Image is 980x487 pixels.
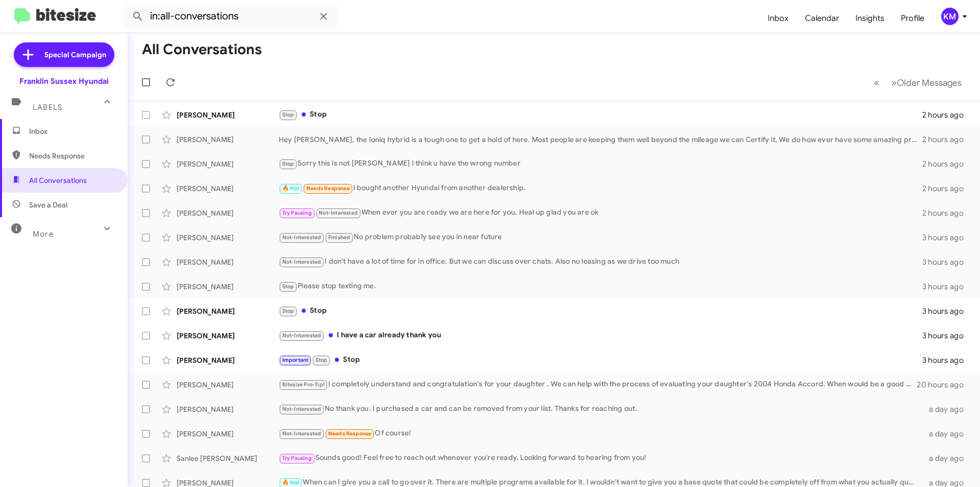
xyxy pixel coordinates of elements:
div: [PERSON_NAME] [177,306,279,316]
a: Special Campaign [14,42,114,67]
div: Sorry this is not [PERSON_NAME] I think u have the wrong number [279,158,922,170]
div: a day ago [923,453,972,463]
a: Inbox [759,4,797,33]
span: » [891,76,897,89]
span: Not-Interested [282,406,322,412]
h1: All Conversations [142,41,262,58]
button: KM [933,8,969,25]
span: Not-Interested [282,332,322,339]
div: [PERSON_NAME] [177,233,279,243]
div: No problem probably see you in near future [279,231,922,243]
div: [PERSON_NAME] [177,404,279,414]
span: Save a Deal [29,200,67,210]
div: Sounds good! Feel free to reach out whenever you're ready. Looking forward to hearing from you! [279,452,923,464]
span: Try Pausing [282,210,312,216]
div: 2 hours ago [922,159,972,169]
span: Inbox [29,126,116,136]
span: Stop [282,283,295,290]
div: 3 hours ago [922,331,972,341]
span: Finished [328,234,351,241]
span: Try Pausing [282,455,312,461]
div: 2 hours ago [922,183,972,194]
span: Stop [282,308,295,314]
div: [PERSON_NAME] [177,208,279,218]
div: Please stop texting me. [279,281,922,292]
div: [PERSON_NAME] [177,110,279,120]
a: Profile [893,4,933,33]
div: 3 hours ago [922,257,972,267]
div: Stop [279,109,922,121]
div: 3 hours ago [922,355,972,365]
span: Needs Response [306,185,350,192]
div: a day ago [923,404,972,414]
div: [PERSON_NAME] [177,183,279,194]
input: Search [124,4,338,29]
div: When ever you are ready we are here for you. Heal up glad you are ok [279,207,922,219]
span: Stop [282,111,295,118]
div: Franklin Sussex Hyundai [19,76,109,86]
div: 2 hours ago [922,134,972,145]
div: 2 hours ago [922,110,972,120]
span: Older Messages [897,77,962,88]
div: [PERSON_NAME] [177,134,279,145]
div: [PERSON_NAME] [177,257,279,267]
span: Bitesize Pro-Tip! [282,381,325,388]
span: More [33,229,54,239]
div: I don't have a lot of time for in office. But we can discuss over chats. Also no leasing as we dr... [279,256,922,268]
nav: Page navigation example [868,72,968,93]
span: Needs Response [328,430,372,437]
button: Next [885,72,968,93]
div: a day ago [923,429,972,439]
span: 🔥 Hot [282,185,300,192]
span: Needs Response [29,151,116,161]
span: Not-Interested [282,234,322,241]
div: [PERSON_NAME] [177,380,279,390]
div: [PERSON_NAME] [177,355,279,365]
div: 3 hours ago [922,306,972,316]
span: Stop [282,160,295,167]
div: [PERSON_NAME] [177,331,279,341]
span: Not-Interested [282,259,322,265]
a: Calendar [797,4,847,33]
div: Stop [279,354,922,366]
span: Special Campaign [44,50,106,60]
span: Not-Interested [318,210,358,216]
div: 20 hours ago [917,380,972,390]
div: Hey [PERSON_NAME], the Ioniq hybrid is a tough one to get a hold of here. Most people are keeping... [279,134,922,145]
div: [PERSON_NAME] [177,282,279,292]
span: « [874,76,879,89]
a: Insights [847,4,893,33]
div: I have a car already thank you [279,330,922,341]
div: 3 hours ago [922,233,972,243]
div: Stop [279,305,922,317]
div: [PERSON_NAME] [177,429,279,439]
div: Sanlee [PERSON_NAME] [177,453,279,463]
div: [PERSON_NAME] [177,159,279,169]
div: I completely understand and congratulation's for your daughter . We can help with the process of ... [279,379,917,390]
button: Previous [868,72,886,93]
div: 2 hours ago [922,208,972,218]
div: Of course! [279,428,923,439]
div: I bought another Hyundai from another dealership. [279,182,922,194]
span: 🔥 Hot [282,479,300,486]
span: Important [282,357,309,363]
span: Stop [315,357,328,363]
div: No thank you. I purchased a car and can be removed from your list. Thanks for reaching out. [279,403,923,415]
span: All Conversations [29,175,87,185]
div: KM [941,8,959,25]
span: Not-Interested [282,430,322,437]
div: 3 hours ago [922,282,972,292]
span: Labels [33,103,62,112]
